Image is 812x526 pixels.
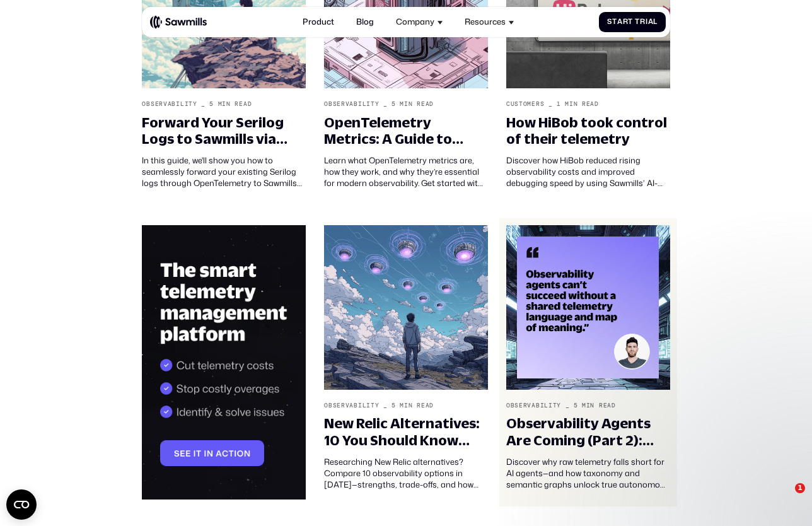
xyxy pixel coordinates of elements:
[646,18,648,26] span: i
[565,402,570,409] div: _
[350,11,380,33] a: Blog
[142,114,306,148] div: Forward Your Serilog Logs to Sawmills via OpenTelemetry: A Complete Guide
[640,18,646,26] span: r
[506,402,561,409] div: Observability
[296,11,340,33] a: Product
[201,100,206,108] div: _
[506,100,544,108] div: Customers
[623,18,629,26] span: r
[795,483,805,493] span: 1
[635,18,640,26] span: T
[582,402,616,409] div: min read
[391,402,396,409] div: 5
[499,218,677,507] a: Observability_5min readObservability Agents Are Coming (Part 2): Telemetry Taxonomy and Semantics...
[557,100,561,108] div: 1
[607,18,612,26] span: S
[612,18,617,26] span: t
[628,18,633,26] span: t
[506,155,670,189] div: Discover how HiBob reduced rising observability costs and improved debugging speed by using Sawmi...
[324,402,379,409] div: Observability
[648,18,654,26] span: a
[465,17,506,26] div: Resources
[324,100,379,108] div: Observability
[324,114,488,148] div: OpenTelemetry Metrics: A Guide to Getting Started
[324,456,488,490] div: Researching New Relic alternatives? Compare 10 observability options in [DATE]—strengths, trade-o...
[560,404,812,492] iframe: Intercom notifications message
[209,100,214,108] div: 5
[383,100,388,108] div: _
[769,483,799,513] iframe: Intercom live chat
[565,100,599,108] div: min read
[142,155,306,189] div: In this guide, we'll show you how to seamlessly forward your existing Serilog logs through OpenTe...
[218,100,252,108] div: min read
[317,218,495,507] a: Observability_5min readNew Relic Alternatives: 10 You Should Know About in [DATE]Researching New ...
[459,11,520,33] div: Resources
[653,18,658,26] span: l
[400,402,434,409] div: min read
[391,100,396,108] div: 5
[324,155,488,189] div: Learn what OpenTelemetry metrics are, how they work, and why they’re essential for modern observa...
[617,18,623,26] span: a
[506,456,670,490] div: Discover why raw telemetry falls short for AI agents—and how taxonomy and semantic graphs unlock ...
[506,114,670,148] div: How HiBob took control of their telemetry
[324,415,488,448] div: New Relic Alternatives: 10 You Should Know About in [DATE]
[574,402,578,409] div: 5
[599,12,666,33] a: StartTrial
[400,100,434,108] div: min read
[506,415,670,448] div: Observability Agents Are Coming (Part 2): Telemetry Taxonomy and Semantics – The Missing Link
[548,100,553,108] div: _
[396,17,434,26] div: Company
[6,489,37,520] button: Open CMP widget
[383,402,388,409] div: _
[390,11,449,33] div: Company
[142,100,197,108] div: Observability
